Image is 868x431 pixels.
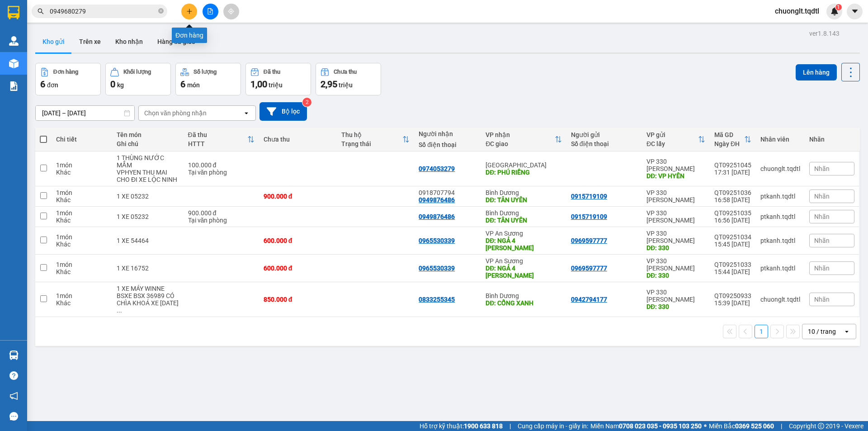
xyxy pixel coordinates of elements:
[228,8,234,14] span: aim
[188,140,247,147] div: HTTT
[768,5,826,17] span: chuonglt.tqdtl
[188,169,255,176] div: Tại văn phòng
[486,230,562,237] div: VP An Sương
[9,350,19,360] img: warehouse-icon
[830,7,839,15] img: icon-new-feature
[207,8,213,14] span: file-add
[843,328,850,335] svg: open
[642,128,710,152] th: Toggle SortBy
[837,4,840,10] span: 1
[117,193,179,200] div: 1 XE 05232
[518,421,588,431] span: Cung cấp máy in - giấy in:
[704,424,707,428] span: ⚪️
[117,265,179,272] div: 1 XE 16752
[72,31,108,52] button: Trên xe
[339,81,353,89] span: triệu
[419,265,455,272] div: 0965530339
[714,161,751,169] div: QT09251045
[755,325,768,338] button: 1
[835,4,842,10] sup: 1
[264,69,280,75] div: Đã thu
[571,296,607,303] div: 0942794177
[8,6,19,19] img: logo-vxr
[486,299,562,307] div: DĐ: CỔNG XANH
[105,63,171,95] button: Khối lượng0kg
[188,131,247,138] div: Đã thu
[302,98,311,107] sup: 2
[184,128,259,152] th: Toggle SortBy
[56,268,108,275] div: Khác
[486,140,555,147] div: ĐC giao
[9,412,18,421] span: message
[814,237,830,244] span: Nhãn
[714,217,751,224] div: 16:56 [DATE]
[714,140,744,147] div: Ngày ĐH
[760,237,800,244] div: ptkanh.tqdtl
[334,69,357,75] div: Chưa thu
[760,296,800,303] div: chuonglt.tqdtl
[56,292,108,299] div: 1 món
[646,131,698,138] div: VP gửi
[117,131,179,138] div: Tên món
[264,136,332,143] div: Chưa thu
[108,31,150,52] button: Kho nhận
[419,237,455,244] div: 0965530339
[38,8,44,14] span: search
[486,292,562,299] div: Bình Dương
[760,265,800,272] div: ptkanh.tqdtl
[56,169,108,176] div: Khác
[481,128,566,152] th: Toggle SortBy
[464,422,503,430] strong: 1900 633 818
[117,81,124,89] span: kg
[9,371,18,380] span: question-circle
[486,161,562,169] div: [GEOGRAPHIC_DATA]
[714,189,751,196] div: QT09251036
[714,299,751,307] div: 15:39 [DATE]
[117,213,179,220] div: 1 XE 05232
[123,69,151,75] div: Khối lượng
[56,233,108,241] div: 1 món
[264,237,332,244] div: 600.000 đ
[847,4,863,19] button: caret-down
[735,422,774,430] strong: 0369 525 060
[117,140,179,147] div: Ghi chú
[571,193,607,200] div: 0915719109
[809,28,840,38] div: ver 1.8.143
[53,69,78,75] div: Đơn hàng
[56,161,108,169] div: 1 món
[172,28,207,43] div: Đơn hàng
[316,63,381,95] button: Chưa thu2,95 triệu
[571,140,637,147] div: Số điện thoại
[243,109,250,117] svg: open
[250,79,267,90] span: 1,00
[269,81,283,89] span: triệu
[760,213,800,220] div: ptkanh.tqdtl
[619,422,702,430] strong: 0708 023 035 - 0935 103 250
[486,217,562,224] div: DĐ: TÂN UYÊN
[818,423,824,429] span: copyright
[646,158,705,172] div: VP 330 [PERSON_NAME]
[158,7,164,16] span: close-circle
[420,421,503,431] span: Hỗ trợ kỹ thuật:
[110,79,115,90] span: 0
[150,31,203,52] button: Hàng đã giao
[760,136,800,143] div: Nhân viên
[180,79,185,90] span: 6
[714,261,751,268] div: QT09251033
[646,189,705,204] div: VP 330 [PERSON_NAME]
[590,421,702,431] span: Miền Nam
[9,81,19,91] img: solution-icon
[47,81,58,89] span: đơn
[486,265,562,279] div: DĐ: NGẢ 4 LINH XUÂN
[714,292,751,299] div: QT09250933
[808,327,836,336] div: 10 / trang
[486,209,562,217] div: Bình Dương
[571,237,607,244] div: 0969597777
[419,165,455,172] div: 0974053279
[245,63,311,95] button: Đã thu1,00 triệu
[35,31,72,52] button: Kho gửi
[760,193,800,200] div: ptkanh.tqdtl
[714,268,751,275] div: 15:44 [DATE]
[419,196,455,204] div: 0949876486
[117,169,179,183] div: VPHYEN THU MAI CHO ĐI XE LỘC NINH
